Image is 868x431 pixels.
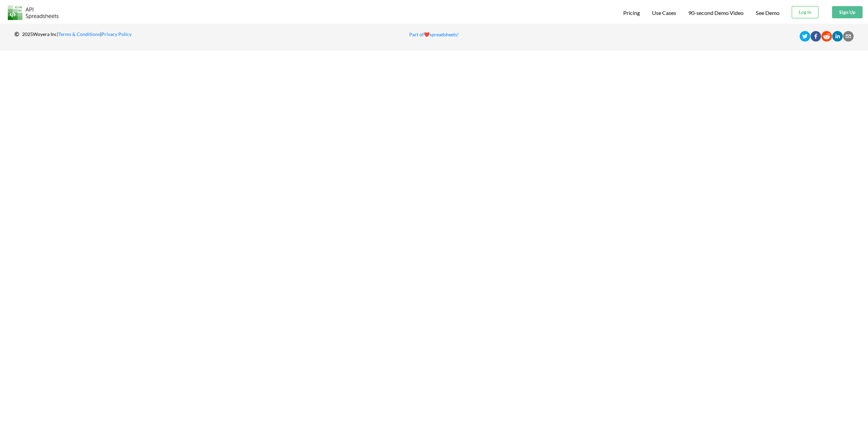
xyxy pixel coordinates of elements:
[652,9,676,16] span: Use Cases
[14,31,283,38] p: | |
[424,32,430,37] span: heart
[8,5,59,20] img: Logo.png
[409,32,459,37] a: Part ofheartspreadsheets!
[810,31,821,43] button: facebook
[688,10,744,16] span: 90-second Demo Video
[800,31,810,43] button: twitter
[14,31,57,37] span: 2025 Woyera Inc
[832,31,843,43] button: linkedin
[58,31,100,37] a: Terms & Conditions
[623,9,640,16] span: Pricing
[832,6,863,18] button: Sign Up
[756,9,780,17] a: See Demo
[821,31,832,43] button: reddit
[792,6,818,18] button: Log In
[101,31,132,37] a: Privacy Policy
